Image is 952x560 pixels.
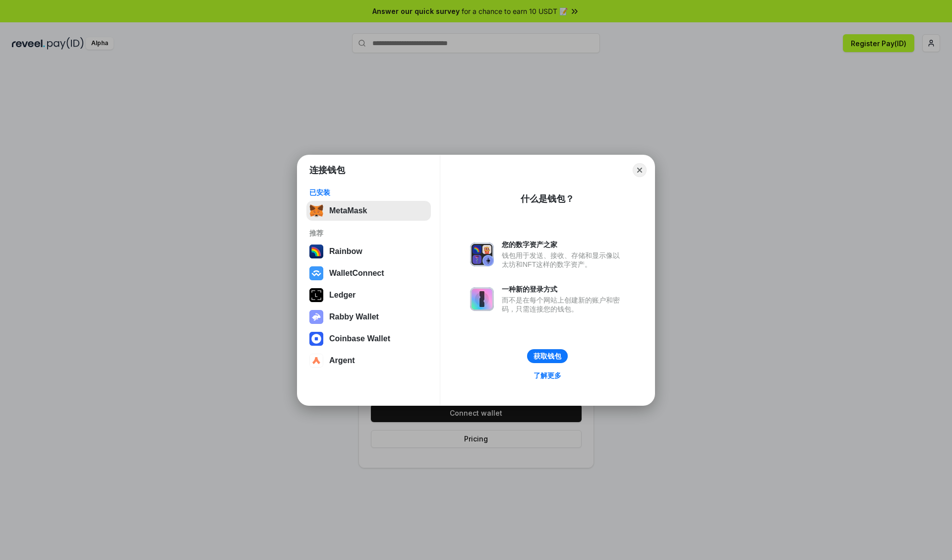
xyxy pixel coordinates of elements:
[527,349,568,363] button: 获取钱包
[470,287,494,311] img: svg+xml,%3Csvg%20xmlns%3D%22http%3A%2F%2Fwww.w3.org%2F2000%2Fsvg%22%20fill%3D%22none%22%20viewBox...
[306,351,431,371] button: Argent
[306,263,431,283] button: WalletConnect
[502,296,625,313] div: 而不是在每个网站上创建新的账户和密码，只需连接您的钱包。
[329,312,379,321] div: Rabby Wallet
[309,310,323,324] img: svg+xml,%3Csvg%20xmlns%3D%22http%3A%2F%2Fwww.w3.org%2F2000%2Fsvg%22%20fill%3D%22none%22%20viewBox...
[309,266,323,280] img: svg+xml,%3Csvg%20width%3D%2228%22%20height%3D%2228%22%20viewBox%3D%220%200%2028%2028%22%20fill%3D...
[502,285,625,294] div: 一种新的登录方式
[309,188,428,197] div: 已安装
[306,307,431,327] button: Rabby Wallet
[309,229,428,238] div: 推荐
[309,204,323,218] img: svg+xml,%3Csvg%20fill%3D%22none%22%20height%3D%2233%22%20viewBox%3D%220%200%2035%2033%22%20width%...
[329,269,384,278] div: WalletConnect
[502,240,625,249] div: 您的数字资产之家
[309,164,345,176] h1: 连接钱包
[309,354,323,368] img: svg+xml,%3Csvg%20width%3D%2228%22%20height%3D%2228%22%20viewBox%3D%220%200%2028%2028%22%20fill%3D...
[534,352,561,361] div: 获取钱包
[534,371,561,380] div: 了解更多
[502,251,625,269] div: 钱包用于发送、接收、存储和显示像以太坊和NFT这样的数字资产。
[470,243,494,266] img: svg+xml,%3Csvg%20xmlns%3D%22http%3A%2F%2Fwww.w3.org%2F2000%2Fsvg%22%20fill%3D%22none%22%20viewBox...
[633,163,647,177] button: Close
[309,332,323,346] img: svg+xml,%3Csvg%20width%3D%2228%22%20height%3D%2228%22%20viewBox%3D%220%200%2028%2028%22%20fill%3D...
[521,193,574,205] div: 什么是钱包？
[329,206,367,215] div: MetaMask
[329,334,390,343] div: Coinbase Wallet
[329,247,362,256] div: Rainbow
[528,369,567,382] a: 了解更多
[309,288,323,302] img: svg+xml,%3Csvg%20xmlns%3D%22http%3A%2F%2Fwww.w3.org%2F2000%2Fsvg%22%20width%3D%2228%22%20height%3...
[329,291,356,300] div: Ledger
[329,356,355,365] div: Argent
[306,242,431,261] button: Rainbow
[306,329,431,349] button: Coinbase Wallet
[309,245,323,258] img: svg+xml,%3Csvg%20width%3D%22120%22%20height%3D%22120%22%20viewBox%3D%220%200%20120%20120%22%20fil...
[306,285,431,305] button: Ledger
[306,201,431,221] button: MetaMask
